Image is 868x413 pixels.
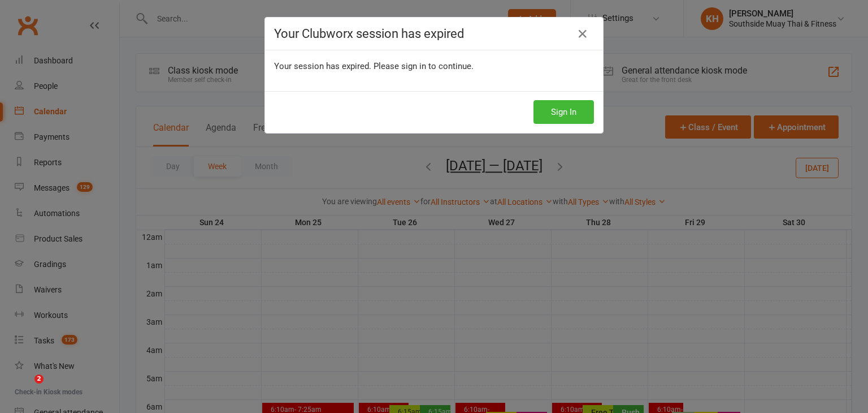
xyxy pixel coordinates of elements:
a: Close [574,25,592,43]
span: Your session has expired. Please sign in to continue. [274,61,474,71]
iframe: Intercom live chat [11,375,38,402]
h4: Your Clubworx session has expired [274,27,594,41]
span: 2 [34,375,44,384]
button: Sign In [533,100,594,124]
